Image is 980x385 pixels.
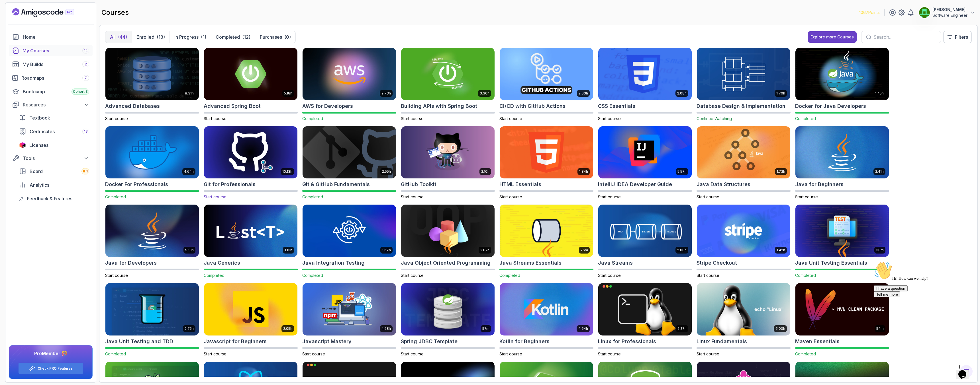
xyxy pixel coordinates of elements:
img: Java Streams card [598,205,692,257]
h2: Docker For Professionals [105,180,168,188]
span: Completed [105,194,126,199]
p: 9.18h [185,248,194,252]
div: Resources [23,101,89,108]
a: AWS for Developers card2.73hAWS for DevelopersCompleted [302,48,396,122]
span: Start course [204,351,226,356]
img: Building APIs with Spring Boot card [401,48,495,100]
span: Feedback & Features [27,195,72,202]
span: Completed [302,194,323,199]
p: 6.00h [775,326,785,331]
span: Start course [401,116,424,121]
p: 57m [482,326,489,331]
span: Start course [204,116,226,121]
span: Start course [499,116,522,121]
span: 2 [85,62,87,67]
p: 2.63h [579,91,588,96]
img: Java Data Structures card [697,126,790,179]
div: (1) [201,34,206,40]
h2: Java Integration Testing [302,259,365,267]
h2: Stripe Checkout [697,259,737,267]
span: Cohort 3 [73,89,88,94]
span: Hi! How can we help? [2,17,56,21]
p: 2.27h [677,326,687,331]
img: Linux Fundamentals card [697,283,790,335]
h2: Database Design & Implementation [697,102,785,110]
span: Start course [401,351,424,356]
span: Start course [598,116,621,121]
h2: Java Unit Testing and TDD [105,337,173,345]
h2: GitHub Toolkit [401,180,436,188]
div: 👋Hi! How can we help?I have a questionTell me more [2,2,105,38]
span: 14 [84,48,88,53]
button: Check PRO Features [18,363,83,374]
h2: Linux for Professionals [598,337,656,345]
span: Start course [499,194,522,199]
a: Explore more Courses [808,31,857,43]
img: Maven Essentials card [795,283,889,335]
a: Docker for Java Developers card1.45hDocker for Java DevelopersCompleted [795,48,889,122]
h2: HTML Essentials [499,180,541,188]
img: Java Object Oriented Programming card [401,205,495,257]
img: GitHub Toolkit card [401,126,495,179]
h2: Docker for Java Developers [795,102,866,110]
p: 2.82h [480,248,489,252]
p: 8.31h [185,91,194,96]
p: In Progress [174,34,199,40]
button: In Progress(1) [170,31,211,43]
span: Start course [105,116,128,121]
a: Java Unit Testing and TDD card2.75hJava Unit Testing and TDDCompleted [105,283,199,357]
p: [PERSON_NAME] [932,7,967,13]
div: (13) [157,34,165,40]
a: feedback [16,193,93,204]
button: Resources [9,100,93,110]
button: I have a question [2,26,36,32]
p: 38m [876,248,884,252]
h2: Java for Developers [105,259,157,267]
img: Git & GitHub Fundamentals card [303,126,396,179]
img: Advanced Spring Boot card [204,48,297,100]
a: roadmaps [9,72,93,84]
button: All(44) [105,31,132,43]
span: Start course [598,273,621,278]
iframe: chat widget [872,259,974,359]
p: 2.10h [481,169,489,174]
h2: Spring JDBC Template [401,337,458,345]
p: 3.30h [480,91,489,96]
div: Roadmaps [21,75,89,81]
p: Purchases [260,34,282,40]
img: Java Integration Testing card [303,205,396,257]
p: 1.67h [382,248,391,252]
a: Database Design & Implementation card1.70hDatabase Design & ImplementationContinue Watching [697,48,791,122]
p: 26m [581,248,588,252]
a: Java Integration Testing card1.67hJava Integration TestingCompleted [302,204,396,278]
img: Javascript Mastery card [303,283,396,335]
p: 2.05h [283,326,292,331]
p: 2.55h [382,169,391,174]
h2: CI/CD with GitHub Actions [499,102,565,110]
img: Java Unit Testing and TDD card [105,283,199,335]
img: Stripe Checkout card [697,205,790,257]
img: Git for Professionals card [202,125,300,180]
div: (0) [284,34,291,40]
a: Check PRO Features [38,366,73,371]
h2: IntelliJ IDEA Developer Guide [598,180,672,188]
span: Textbook [29,114,50,121]
span: Analytics [30,182,49,188]
h2: Maven Essentials [795,337,840,345]
p: 2.73h [381,91,391,96]
img: CSS Essentials card [598,48,692,100]
p: 2.41h [875,169,884,174]
h2: Java Streams Essentials [499,259,562,267]
span: Start course [499,351,522,356]
p: 1.70h [776,91,785,96]
img: Java Generics card [204,205,297,257]
a: builds [9,59,93,70]
button: Completed(12) [211,31,255,43]
p: 10.13h [282,169,292,174]
p: 1067 Points [859,10,880,15]
a: board [16,166,93,177]
p: Completed [216,34,240,40]
div: (44) [118,34,127,40]
img: HTML Essentials card [500,126,593,179]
